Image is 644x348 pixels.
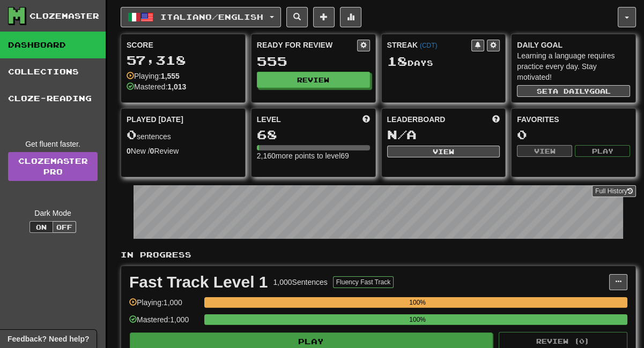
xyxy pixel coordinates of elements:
div: Dark Mode [8,208,98,218]
div: Favorites [517,114,630,125]
div: 57,318 [127,54,240,67]
div: Daily Goal [517,40,630,50]
span: 0 [127,127,137,142]
button: View [387,146,500,157]
div: Ready for Review [257,40,357,50]
span: Level [257,114,281,125]
strong: 1,555 [161,72,180,80]
span: a daily [553,87,589,95]
div: 1,000 Sentences [273,277,328,288]
div: 2,160 more points to level 69 [257,150,370,161]
a: ClozemasterPro [8,152,98,181]
div: Mastered: 1,000 [129,314,199,332]
span: Leaderboard [387,114,446,125]
button: Italiano/English [121,7,281,27]
div: Playing: [127,71,180,81]
button: Add sentence to collection [313,7,335,27]
span: Italiano / English [160,12,263,21]
p: In Progress [121,249,636,260]
strong: 1,013 [167,82,186,91]
div: Score [127,40,240,50]
span: N/A [387,127,417,142]
button: More stats [340,7,361,27]
div: sentences [127,128,240,142]
button: Fluency Fast Track [333,276,394,288]
span: 18 [387,54,408,69]
div: 555 [257,55,370,68]
strong: 0 [150,147,154,155]
button: Search sentences [286,7,308,27]
button: Seta dailygoal [517,85,630,97]
button: Play [575,145,630,157]
div: Playing: 1,000 [129,297,199,315]
div: Day s [387,55,500,69]
div: 100% [208,297,627,308]
div: Fast Track Level 1 [129,274,268,290]
strong: 0 [127,147,131,155]
span: This week in points, UTC [492,114,500,125]
button: View [517,145,572,157]
span: Score more points to level up [362,114,370,125]
div: Get fluent faster. [8,139,98,149]
div: Learning a language requires practice every day. Stay motivated! [517,50,630,82]
div: 0 [517,128,630,141]
div: 68 [257,128,370,141]
span: Open feedback widget [8,334,89,344]
span: Played [DATE] [127,114,183,125]
button: Review [257,72,370,88]
div: New / Review [127,146,240,156]
button: Full History [592,185,636,197]
div: Clozemaster [29,11,99,21]
div: 100% [208,314,627,325]
a: (CDT) [420,42,437,49]
button: Off [53,221,76,233]
div: Streak [387,40,472,50]
div: Mastered: [127,81,186,92]
button: On [29,221,53,233]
